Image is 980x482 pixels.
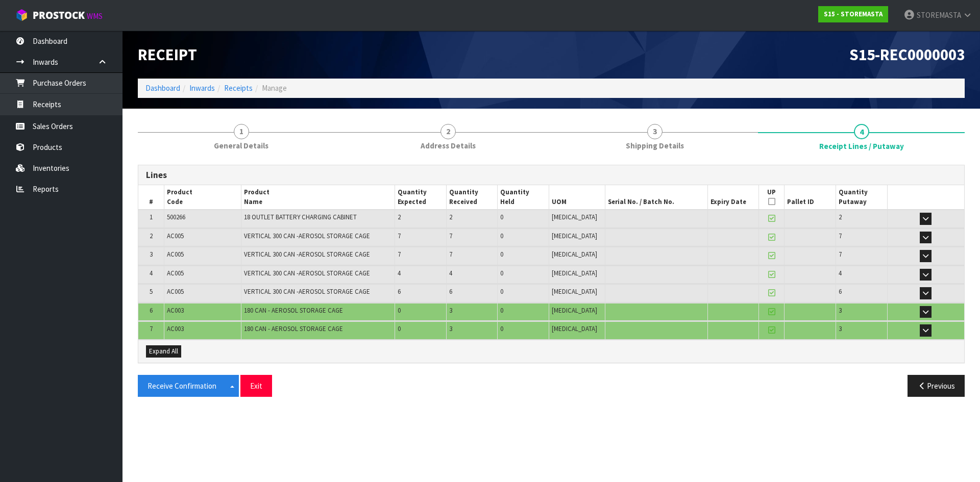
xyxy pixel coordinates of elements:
[398,306,401,315] span: 0
[759,185,785,210] th: UP
[605,185,707,210] th: Serial No. / Batch No.
[244,287,370,296] span: VERTICAL 300 CAN -AEROSOL STORAGE CAGE
[449,250,452,259] span: 7
[839,287,842,296] span: 6
[449,232,452,240] span: 7
[552,232,597,240] span: [MEDICAL_DATA]
[398,213,401,221] span: 2
[167,306,184,315] span: AC003
[500,269,503,277] span: 0
[500,213,503,221] span: 0
[839,306,842,315] span: 3
[908,375,965,397] button: Previous
[150,324,153,333] span: 7
[244,269,370,277] span: VERTICAL 300 CAN -AEROSOL STORAGE CAGE
[500,287,503,296] span: 0
[150,287,153,296] span: 5
[552,250,597,259] span: [MEDICAL_DATA]
[240,375,272,397] button: Exit
[150,232,153,240] span: 2
[824,10,883,18] strong: S15 - STOREMASTA
[150,213,153,221] span: 1
[167,269,184,277] span: AC005
[500,250,503,259] span: 0
[839,324,842,333] span: 3
[500,324,503,333] span: 0
[552,269,597,277] span: [MEDICAL_DATA]
[449,287,452,296] span: 6
[446,185,498,210] th: Quantity Received
[854,124,869,139] span: 4
[500,232,503,240] span: 0
[214,140,268,151] span: General Details
[244,250,370,259] span: VERTICAL 300 CAN -AEROSOL STORAGE CAGE
[449,269,452,277] span: 4
[167,232,184,240] span: AC005
[839,213,842,221] span: 2
[839,250,842,259] span: 7
[785,185,836,210] th: Pallet ID
[33,9,85,22] span: ProStock
[398,287,401,296] span: 6
[917,10,961,20] span: STOREMASTA
[449,213,452,221] span: 2
[146,345,181,358] button: Expand All
[244,306,343,315] span: 180 CAN - AEROSOL STORAGE CAGE
[498,185,549,210] th: Quantity Held
[150,250,153,259] span: 3
[552,213,597,221] span: [MEDICAL_DATA]
[398,232,401,240] span: 7
[244,232,370,240] span: VERTICAL 300 CAN -AEROSOL STORAGE CAGE
[150,306,153,315] span: 6
[164,185,241,210] th: Product Code
[145,83,180,93] a: Dashboard
[626,140,684,151] span: Shipping Details
[167,287,184,296] span: AC005
[138,44,197,65] span: Receipt
[224,83,253,93] a: Receipts
[449,324,452,333] span: 3
[647,124,663,139] span: 3
[819,141,904,151] span: Receipt Lines / Putaway
[707,185,759,210] th: Expiry Date
[552,324,597,333] span: [MEDICAL_DATA]
[138,157,965,405] span: Receipt Lines / Putaway
[552,287,597,296] span: [MEDICAL_DATA]
[167,250,184,259] span: AC005
[189,83,215,93] a: Inwards
[395,185,447,210] th: Quantity Expected
[836,185,888,210] th: Quantity Putaway
[244,213,357,221] span: 18 OUTLET BATTERY CHARGING CABINET
[15,9,28,21] img: cube-alt.png
[549,185,605,210] th: UOM
[440,124,456,139] span: 2
[234,124,249,139] span: 1
[398,250,401,259] span: 7
[167,213,185,221] span: 500266
[138,185,164,210] th: #
[262,83,287,93] span: Manage
[839,232,842,240] span: 7
[150,269,153,277] span: 4
[421,140,476,151] span: Address Details
[552,306,597,315] span: [MEDICAL_DATA]
[146,170,957,180] h3: Lines
[149,347,178,356] span: Expand All
[500,306,503,315] span: 0
[244,324,343,333] span: 180 CAN - AEROSOL STORAGE CAGE
[167,324,184,333] span: AC003
[241,185,395,210] th: Product Name
[398,269,401,277] span: 4
[398,324,401,333] span: 0
[839,269,842,277] span: 4
[449,306,452,315] span: 3
[87,11,103,21] small: WMS
[849,44,965,65] span: S15-REC0000003
[138,375,226,397] button: Receive Confirmation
